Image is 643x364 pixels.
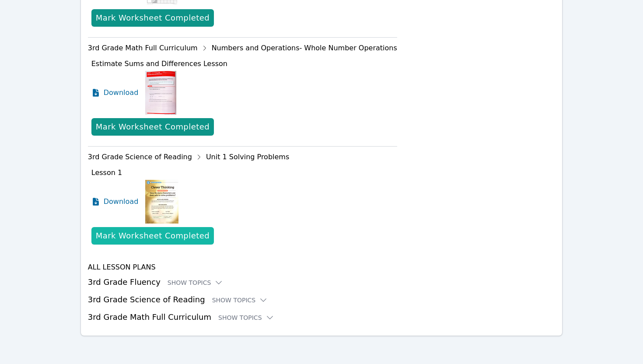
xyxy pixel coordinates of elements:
[168,278,224,287] button: Show Topics
[104,196,139,207] span: Download
[212,296,268,304] button: Show Topics
[145,71,176,115] img: Estimate Sums and Differences Lesson
[91,227,214,245] button: Mark Worksheet Completed
[91,118,214,136] button: Mark Worksheet Completed
[88,41,397,55] div: 3rd Grade Math Full Curriculum Numbers and Operations- Whole Number Operations
[96,230,210,242] div: Mark Worksheet Completed
[91,168,122,177] span: Lesson 1
[88,150,397,164] div: 3rd Grade Science of Reading Unit 1 Solving Problems
[96,121,210,133] div: Mark Worksheet Completed
[145,180,178,224] img: Lesson 1
[96,12,210,24] div: Mark Worksheet Completed
[218,313,274,322] button: Show Topics
[91,71,139,115] a: Download
[91,9,214,27] button: Mark Worksheet Completed
[104,87,139,98] span: Download
[88,311,556,323] h3: 3rd Grade Math Full Curriculum
[88,276,556,288] h3: 3rd Grade Fluency
[91,59,227,68] span: Estimate Sums and Differences Lesson
[91,180,139,224] a: Download
[88,262,556,273] h4: All Lesson Plans
[88,294,556,306] h3: 3rd Grade Science of Reading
